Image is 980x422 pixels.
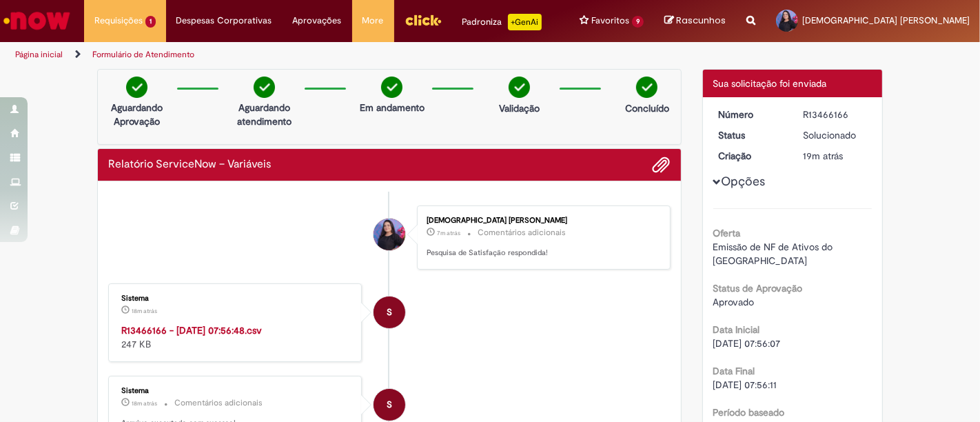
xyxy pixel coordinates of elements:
[387,296,392,329] span: S
[427,248,656,259] p: Pesquisa de Satisfação respondida!
[254,77,275,98] img: check-circle-green.png
[508,14,542,30] p: +GenAi
[708,128,793,142] dt: Status
[708,149,793,163] dt: Criação
[625,101,669,115] p: Concluído
[437,229,460,237] span: 7m atrás
[713,296,755,308] span: Aprovado
[713,227,741,239] b: Oferta
[713,323,760,336] b: Data Inicial
[803,108,867,121] div: R13466166
[121,387,351,395] div: Sistema
[94,14,143,28] span: Requisições
[676,14,726,27] span: Rascunhos
[803,128,867,142] div: Solucionado
[713,241,836,267] span: Emissão de NF de Ativos do [GEOGRAPHIC_DATA]
[121,323,351,351] div: 247 KB
[437,229,460,237] time: 01/09/2025 08:08:35
[708,108,793,121] dt: Número
[405,10,442,30] img: click_logo_yellow_360x200.png
[803,150,843,162] span: 19m atrás
[374,389,405,421] div: System
[132,307,157,315] span: 18m atrás
[713,337,781,350] span: [DATE] 07:56:07
[478,227,566,239] small: Comentários adicionais
[653,156,671,174] button: Adicionar anexos
[802,14,970,26] span: [DEMOGRAPHIC_DATA] [PERSON_NAME]
[231,101,298,128] p: Aguardando atendimento
[108,159,271,171] h2: Relatório ServiceNow – Variáveis Histórico de tíquete
[10,42,643,68] ul: Trilhas de página
[632,16,644,28] span: 9
[174,397,263,409] small: Comentários adicionais
[121,324,262,336] a: R13466166 - [DATE] 07:56:48.csv
[132,307,157,315] time: 01/09/2025 07:56:48
[132,399,157,408] time: 01/09/2025 07:56:48
[803,149,867,163] div: 01/09/2025 07:56:26
[387,388,392,421] span: S
[293,14,342,28] span: Aprovações
[664,14,726,28] a: Rascunhos
[713,282,803,294] b: Status de Aprovação
[713,365,755,377] b: Data Final
[363,14,384,28] span: More
[713,406,785,419] b: Período baseado
[145,16,156,28] span: 1
[509,77,530,98] img: check-circle-green.png
[374,219,405,250] div: Thais Christini Bachiego
[636,77,657,98] img: check-circle-green.png
[103,101,170,128] p: Aguardando Aprovação
[713,77,827,90] span: Sua solicitação foi enviada
[15,49,63,60] a: Página inicial
[132,399,157,408] span: 18m atrás
[92,49,194,60] a: Formulário de Atendimento
[591,14,629,28] span: Favoritos
[1,7,72,34] img: ServiceNow
[126,77,147,98] img: check-circle-green.png
[381,77,402,98] img: check-circle-green.png
[803,150,843,162] time: 01/09/2025 07:56:26
[176,14,272,28] span: Despesas Corporativas
[427,217,656,225] div: [DEMOGRAPHIC_DATA] [PERSON_NAME]
[713,379,777,391] span: [DATE] 07:56:11
[499,101,540,115] p: Validação
[462,14,542,30] div: Padroniza
[360,101,425,114] p: Em andamento
[374,297,405,328] div: Sistema
[121,294,351,303] div: Sistema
